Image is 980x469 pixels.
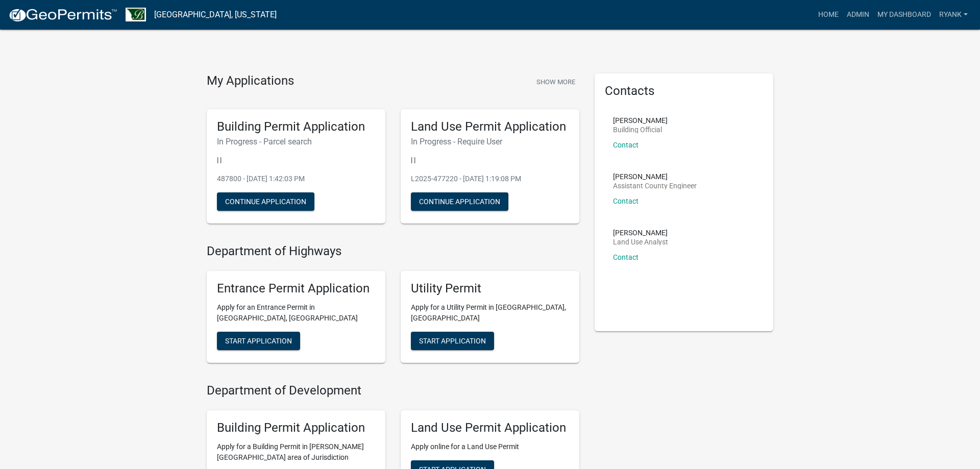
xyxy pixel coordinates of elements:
h5: Land Use Permit Application [411,421,569,435]
h6: In Progress - Parcel search [217,137,375,146]
p: Apply for a Utility Permit in [GEOGRAPHIC_DATA], [GEOGRAPHIC_DATA] [411,302,569,324]
h5: Land Use Permit Application [411,119,569,134]
p: Land Use Analyst [613,238,668,245]
p: Assistant County Engineer [613,182,697,189]
h6: In Progress - Require User [411,137,569,146]
a: Contact [613,253,639,261]
button: Start Application [217,332,300,350]
p: | | [411,155,569,165]
a: Contact [613,141,639,149]
p: 487800 - [DATE] 1:42:03 PM [217,174,375,184]
a: My Dashboard [873,5,935,24]
h4: My Applications [207,73,294,89]
span: Start Application [419,337,486,345]
a: Admin [843,5,873,24]
button: Continue Application [217,192,314,211]
a: RyanK [935,5,972,24]
a: Home [814,5,843,24]
h4: Department of Development [207,383,579,398]
p: [PERSON_NAME] [613,117,668,124]
p: [PERSON_NAME] [613,173,697,180]
span: Start Application [225,337,292,345]
button: Show More [532,73,579,90]
h5: Contacts [605,84,763,98]
button: Continue Application [411,192,508,211]
img: Benton County, Minnesota [126,8,146,21]
h5: Utility Permit [411,281,569,296]
p: | | [217,155,375,165]
h5: Building Permit Application [217,119,375,134]
button: Start Application [411,332,494,350]
p: Apply for an Entrance Permit in [GEOGRAPHIC_DATA], [GEOGRAPHIC_DATA] [217,302,375,324]
p: Apply online for a Land Use Permit [411,441,569,452]
h4: Department of Highways [207,244,579,259]
a: [GEOGRAPHIC_DATA], [US_STATE] [154,6,277,23]
a: Contact [613,197,639,205]
p: L2025-477220 - [DATE] 1:19:08 PM [411,174,569,184]
h5: Building Permit Application [217,421,375,435]
p: Building Official [613,126,668,133]
p: Apply for a Building Permit in [PERSON_NAME][GEOGRAPHIC_DATA] area of Jurisdiction [217,441,375,463]
h5: Entrance Permit Application [217,281,375,296]
p: [PERSON_NAME] [613,229,668,236]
